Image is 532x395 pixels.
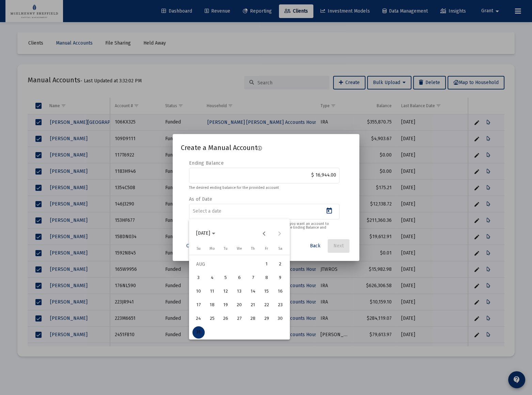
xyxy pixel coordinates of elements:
div: 23 [274,299,286,311]
button: Choose month and year [191,227,221,240]
div: 30 [274,313,286,325]
span: Sa [278,246,282,251]
button: 2025-08-24 [192,312,205,326]
div: 26 [220,313,232,325]
button: 2025-08-26 [219,312,233,326]
div: 19 [220,299,232,311]
div: 7 [247,272,259,284]
button: 2025-08-15 [260,285,273,298]
button: 2025-08-29 [260,312,273,326]
button: 2025-08-09 [273,271,287,285]
button: 2025-08-06 [233,271,246,285]
span: Fr [265,246,268,251]
div: 9 [274,272,286,284]
div: 25 [206,313,218,325]
button: 2025-08-20 [233,298,246,312]
button: 2025-08-14 [246,285,260,298]
div: 4 [206,272,218,284]
div: 21 [247,299,259,311]
div: 20 [233,299,246,311]
div: 29 [261,313,273,325]
button: 2025-08-25 [205,312,219,326]
button: 2025-08-02 [273,258,287,271]
div: 13 [233,285,246,298]
button: 2025-08-23 [273,298,287,312]
button: 2025-08-17 [192,298,205,312]
button: 2025-08-28 [246,312,260,326]
button: 2025-08-21 [246,298,260,312]
span: [DATE] [196,231,210,236]
span: We [237,246,242,251]
div: 24 [192,313,205,325]
div: 1 [261,258,273,270]
div: 18 [206,299,218,311]
button: 2025-08-07 [246,271,260,285]
div: 8 [261,272,273,284]
button: 2025-08-13 [233,285,246,298]
div: 22 [261,299,273,311]
div: 28 [247,313,259,325]
button: 2025-08-22 [260,298,273,312]
div: 27 [233,313,246,325]
button: 2025-08-16 [273,285,287,298]
button: 2025-08-08 [260,271,273,285]
button: 2025-08-01 [260,258,273,271]
div: 12 [220,285,232,298]
button: 2025-08-03 [192,271,205,285]
div: 15 [261,285,273,298]
button: 2025-08-05 [219,271,233,285]
div: 16 [274,285,286,298]
div: 6 [233,272,246,284]
button: Previous month [257,227,271,240]
button: 2025-08-18 [205,298,219,312]
button: 2025-08-19 [219,298,233,312]
button: Next month [273,227,286,240]
span: Su [197,246,201,251]
button: 2025-08-27 [233,312,246,326]
button: 2025-08-31 [192,326,205,339]
div: 5 [220,272,232,284]
div: 14 [247,285,259,298]
div: 2 [274,258,286,270]
span: Th [251,246,255,251]
button: 2025-08-10 [192,285,205,298]
span: Mo [209,246,215,251]
div: 3 [192,272,205,284]
button: 2025-08-11 [205,285,219,298]
td: AUG [192,258,260,271]
button: 2025-08-30 [273,312,287,326]
button: 2025-08-12 [219,285,233,298]
span: Tu [224,246,228,251]
div: 11 [206,285,218,298]
div: 17 [192,299,205,311]
div: 31 [192,326,205,339]
div: 10 [192,285,205,298]
button: 2025-08-04 [205,271,219,285]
